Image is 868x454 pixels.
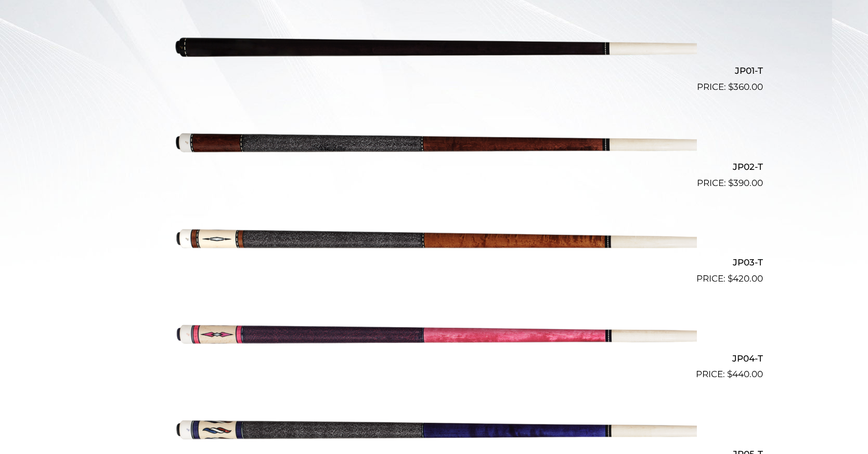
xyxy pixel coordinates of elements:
[728,82,763,92] bdi: 360.00
[106,98,763,190] a: JP02-T $390.00
[728,273,733,284] span: $
[728,273,763,284] bdi: 420.00
[172,290,697,377] img: JP04-T
[106,3,763,94] a: JP01-T $360.00
[728,82,733,92] span: $
[727,369,732,379] span: $
[106,290,763,381] a: JP04-T $440.00
[106,349,763,368] h2: JP04-T
[727,369,763,379] bdi: 440.00
[728,178,763,188] bdi: 390.00
[106,61,763,81] h2: JP01-T
[728,178,733,188] span: $
[172,194,697,282] img: JP03-T
[106,253,763,272] h2: JP03-T
[106,194,763,286] a: JP03-T $420.00
[172,98,697,185] img: JP02-T
[106,157,763,176] h2: JP02-T
[172,3,697,90] img: JP01-T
